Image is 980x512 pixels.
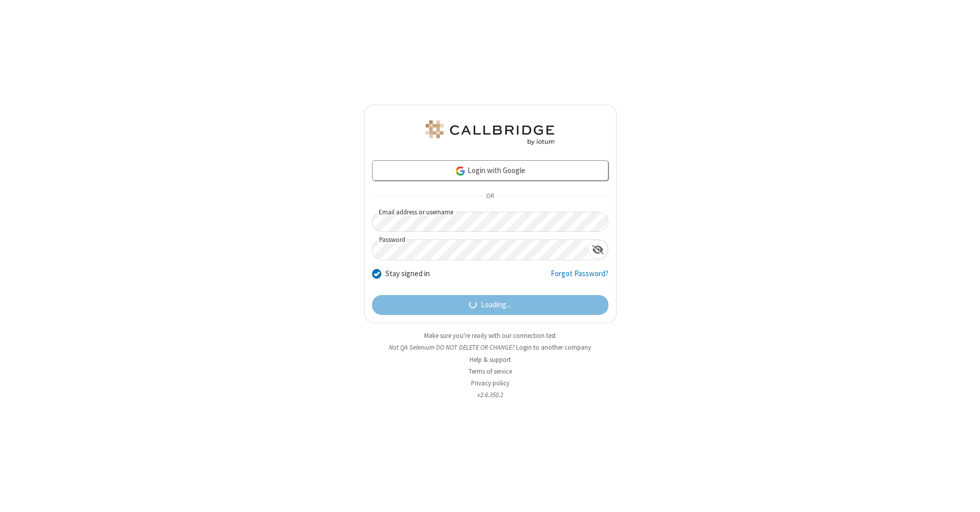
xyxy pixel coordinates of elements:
a: Privacy policy [471,379,509,387]
img: QA Selenium DO NOT DELETE OR CHANGE [424,120,556,145]
label: Stay signed in [385,268,430,280]
input: Email address or username [372,212,608,232]
span: OR [482,189,498,204]
iframe: Chat [954,485,972,505]
img: google-icon.png [455,165,466,177]
li: v2.6.350.2 [364,390,617,400]
a: Terms of service [469,367,512,376]
input: Password [373,240,588,260]
a: Help & support [470,355,511,364]
a: Make sure you're ready with our connection test [424,331,556,340]
button: Login to another company [516,343,591,352]
div: Show password [588,240,608,259]
a: Login with Google [372,160,608,181]
a: Forgot Password? [551,268,608,287]
li: Not QA Selenium DO NOT DELETE OR CHANGE? [364,343,617,352]
span: Loading... [481,299,511,311]
button: Loading... [372,295,608,315]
